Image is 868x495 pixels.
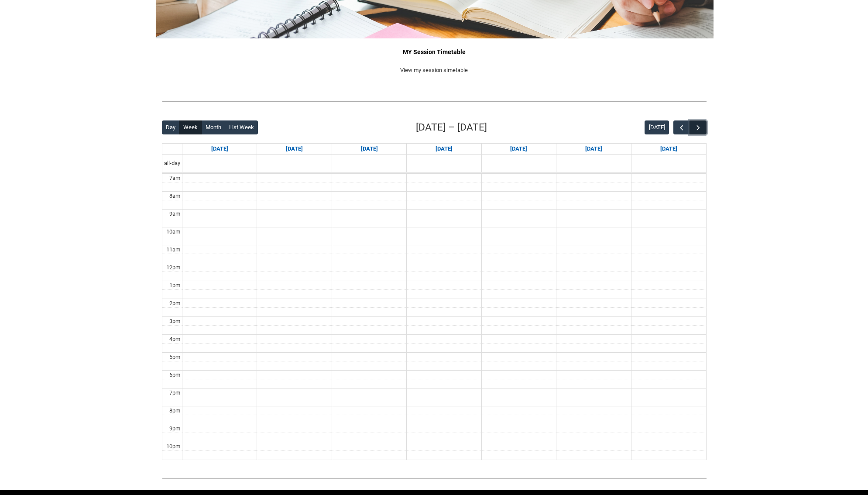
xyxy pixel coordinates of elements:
[162,159,182,168] span: all-day
[168,281,182,290] div: 1pm
[168,371,182,379] div: 6pm
[162,120,180,134] button: Day
[168,192,182,200] div: 8am
[659,144,679,154] a: Go to August 30, 2025
[168,388,182,397] div: 7pm
[673,120,690,135] button: Previous Week
[168,299,182,308] div: 2pm
[168,335,182,344] div: 4pm
[165,263,182,272] div: 12pm
[162,66,707,75] p: View my session simetable
[201,120,225,134] button: Month
[165,245,182,254] div: 11am
[225,120,258,134] button: List Week
[162,474,707,483] img: REDU_GREY_LINE
[168,210,182,218] div: 9am
[179,120,202,134] button: Week
[162,97,707,106] img: REDU_GREY_LINE
[583,144,604,154] a: Go to August 29, 2025
[209,144,230,154] a: Go to August 24, 2025
[403,48,466,55] strong: MY Session Timetable
[168,317,182,326] div: 3pm
[165,442,182,451] div: 10pm
[168,406,182,415] div: 8pm
[690,120,706,135] button: Next Week
[284,144,305,154] a: Go to August 25, 2025
[168,174,182,182] div: 7am
[508,144,529,154] a: Go to August 28, 2025
[416,120,487,135] h2: [DATE] – [DATE]
[434,144,454,154] a: Go to August 27, 2025
[645,120,669,134] button: [DATE]
[359,144,380,154] a: Go to August 26, 2025
[168,353,182,361] div: 5pm
[165,227,182,236] div: 10am
[168,424,182,433] div: 9pm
